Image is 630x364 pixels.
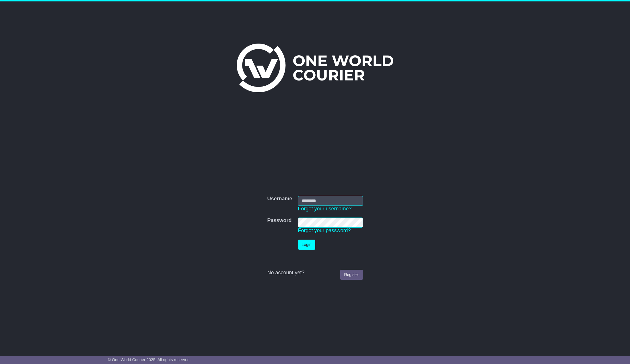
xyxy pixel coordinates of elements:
[298,228,351,233] a: Forgot your password?
[340,270,363,280] a: Register
[267,218,291,224] label: Password
[267,196,292,202] label: Username
[108,357,191,362] span: © One World Courier 2025. All rights reserved.
[267,270,363,276] div: No account yet?
[298,240,315,250] button: Login
[298,206,352,212] a: Forgot your username?
[237,44,393,92] img: One World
